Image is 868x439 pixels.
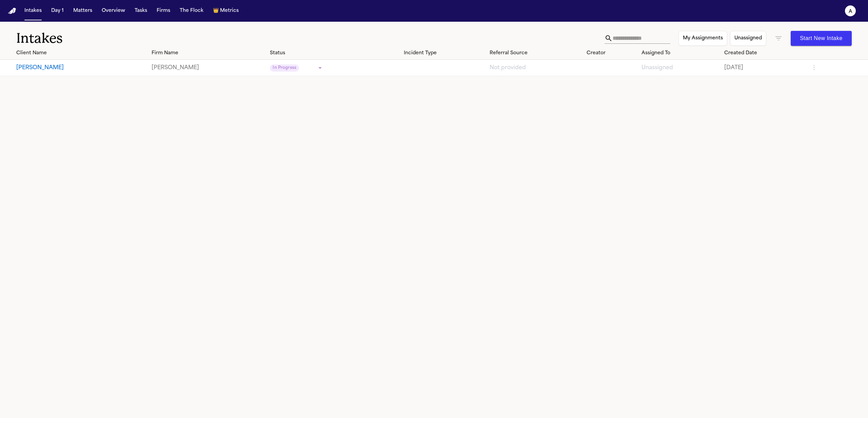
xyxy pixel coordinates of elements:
a: View details for John Doe [152,64,264,72]
button: Unassigned [730,31,766,46]
div: Client Name [16,50,146,57]
button: Firms [154,5,173,17]
button: Start New Intake [791,31,852,46]
a: Home [8,8,16,14]
a: View details for John Doe [724,64,805,72]
div: Incident Type [404,50,484,57]
button: Day 1 [48,5,66,17]
div: Creator [587,50,636,57]
button: crownMetrics [210,5,241,17]
div: Referral Source [490,50,581,57]
div: Created Date [724,50,805,57]
button: Intakes [22,5,44,17]
button: Overview [99,5,128,17]
button: The Flock [177,5,206,17]
button: Matters [71,5,95,17]
img: Finch Logo [8,8,16,14]
a: View details for John Doe [490,64,581,72]
div: Assigned To [642,50,719,57]
div: Firm Name [152,50,264,57]
div: Update intake status [270,63,324,73]
button: View details for John Doe [16,64,146,72]
h1: Intakes [16,30,605,47]
span: Unassigned [642,65,673,71]
button: Tasks [132,5,150,17]
button: My Assignments [678,31,727,46]
span: Not provided [490,65,526,71]
div: Status [270,50,398,57]
a: View details for John Doe [642,64,719,72]
span: In Progress [270,64,299,72]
